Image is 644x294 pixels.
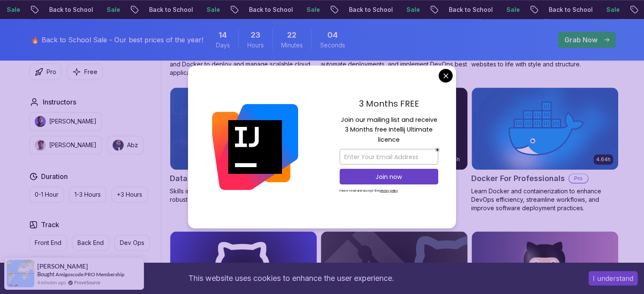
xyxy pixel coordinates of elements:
[170,87,317,204] a: Database Design & Implementation card1.70hNEWDatabase Design & ImplementationProSkills in databas...
[471,173,565,184] h2: Docker For Professionals
[113,140,124,151] img: instructor img
[596,156,611,163] p: 4.64h
[29,136,102,154] button: instructor img[PERSON_NAME]
[184,5,211,14] p: Sale
[29,187,64,203] button: 0-1 Hour
[216,41,230,49] span: Days
[49,141,97,149] p: [PERSON_NAME]
[589,271,638,286] button: Accept cookies
[321,52,468,77] p: Master CI/CD pipelines with GitHub Actions, automate deployments, and implement DevOps best pract...
[35,239,61,247] p: Front End
[569,174,588,183] p: Pro
[281,41,303,49] span: Minutes
[43,97,76,107] h2: Instructors
[29,63,62,80] button: Pro
[49,117,97,126] p: [PERSON_NAME]
[117,190,142,199] p: +3 Hours
[7,260,34,287] img: provesource social proof notification image
[26,5,84,14] p: Back to School
[170,88,317,170] img: Database Design & Implementation card
[111,187,148,203] button: +3 Hours
[170,52,317,77] p: Master AWS services like EC2, RDS, VPC, Route 53, and Docker to deploy and manage scalable cloud ...
[526,5,583,14] p: Back to School
[120,239,144,247] p: Dev Ops
[75,190,101,199] p: 1-3 Hours
[484,5,511,14] p: Sale
[29,235,67,251] button: Front End
[37,279,66,286] span: 4 minutes ago
[77,239,104,247] p: Back End
[72,235,109,251] button: Back End
[35,116,46,127] img: instructor img
[251,29,260,41] span: 23 Hours
[170,173,293,184] h2: Database Design & Implementation
[247,41,264,49] span: Hours
[471,187,619,212] p: Learn Docker and containerization to enhance DevOps efficiency, streamline workflows, and improve...
[320,41,345,49] span: Seconds
[284,5,311,14] p: Sale
[327,29,338,41] span: 4 Seconds
[564,35,597,45] p: Grab Now
[107,136,144,154] button: instructor imgAbz
[114,235,150,251] button: Dev Ops
[426,5,484,14] p: Back to School
[384,5,411,14] p: Sale
[37,263,88,270] span: [PERSON_NAME]
[84,68,97,76] p: Free
[31,35,203,45] p: 🔥 Back to School Sale - Our best prices of the year!
[326,5,384,14] p: Back to School
[471,87,619,212] a: Docker For Professionals card4.64hDocker For ProfessionalsProLearn Docker and containerization to...
[35,190,58,199] p: 0-1 Hour
[47,68,56,76] p: Pro
[29,256,67,272] button: Full Stack
[74,279,100,286] a: ProveSource
[126,5,184,14] p: Back to School
[29,112,102,131] button: instructor img[PERSON_NAME]
[170,187,317,204] p: Skills in database design and SQL for efficient, robust backend development
[41,171,68,181] h2: Duration
[35,140,46,151] img: instructor img
[226,5,284,14] p: Back to School
[287,29,296,41] span: 22 Minutes
[37,271,55,278] span: Bought
[6,269,576,288] div: This website uses cookies to enhance the user experience.
[218,29,227,41] span: 14 Days
[583,5,611,14] p: Sale
[472,88,618,170] img: Docker For Professionals card
[55,271,124,278] a: Amigoscode PRO Membership
[67,63,103,80] button: Free
[69,187,106,203] button: 1-3 Hours
[84,5,111,14] p: Sale
[127,141,138,149] p: Abz
[41,220,59,230] h2: Track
